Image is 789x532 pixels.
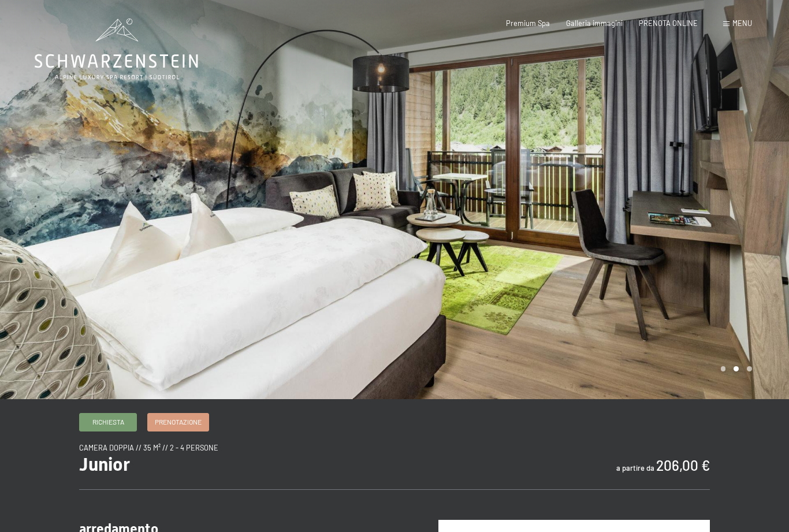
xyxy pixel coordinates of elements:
[639,18,698,28] a: PRENOTA ONLINE
[92,417,124,427] span: Richiesta
[616,463,654,473] span: a partire da
[148,414,209,431] a: Prenotazione
[79,443,218,452] span: camera doppia // 35 m² // 2 - 4 persone
[656,457,710,474] b: 206,00 €
[566,18,623,28] a: Galleria immagini
[79,453,130,475] span: Junior
[155,417,202,427] span: Prenotazione
[732,18,752,28] span: Menu
[506,18,550,28] a: Premium Spa
[80,414,136,431] a: Richiesta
